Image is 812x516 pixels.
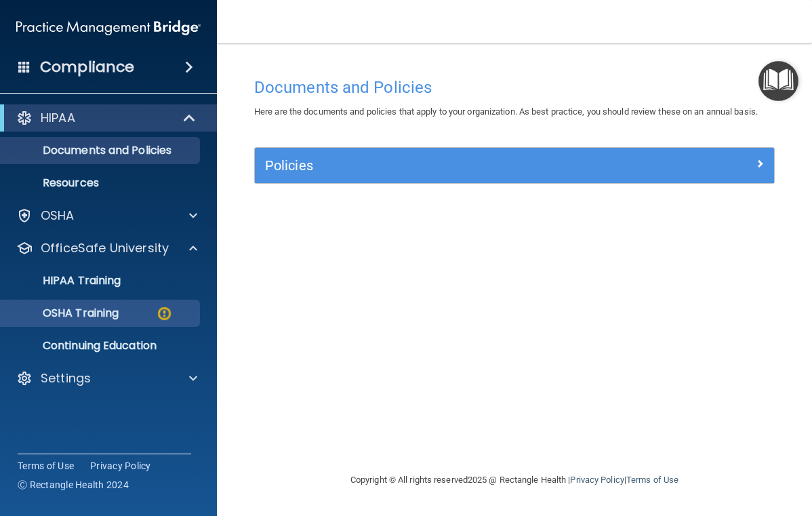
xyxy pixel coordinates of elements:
[9,144,194,157] p: Documents and Policies
[16,14,201,41] img: PMB logo
[9,339,194,353] p: Continuing Education
[265,155,764,176] a: Policies
[41,110,75,126] p: HIPAA
[41,207,75,224] p: OSHA
[16,110,197,126] a: HIPAA
[16,240,197,256] a: OfficeSafe University
[267,458,762,502] div: Copyright © All rights reserved 2025 @ Rectangle Health | |
[626,475,678,485] a: Terms of Use
[254,79,775,96] h4: Documents and Policies
[9,306,119,320] p: OSHA Training
[40,58,134,77] h4: Compliance
[156,305,173,322] img: warning-circle.0cc9ac19.png
[9,274,121,287] p: HIPAA Training
[265,158,634,173] h5: Policies
[254,106,758,117] span: Here are the documents and policies that apply to your organization. As best practice, you should...
[18,459,74,473] a: Terms of Use
[41,370,91,386] p: Settings
[758,61,798,101] button: Open Resource Center
[90,459,151,473] a: Privacy Policy
[570,475,624,485] a: Privacy Policy
[16,207,197,224] a: OSHA
[16,370,197,386] a: Settings
[18,478,129,492] span: Ⓒ Rectangle Health 2024
[9,176,194,190] p: Resources
[41,240,169,256] p: OfficeSafe University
